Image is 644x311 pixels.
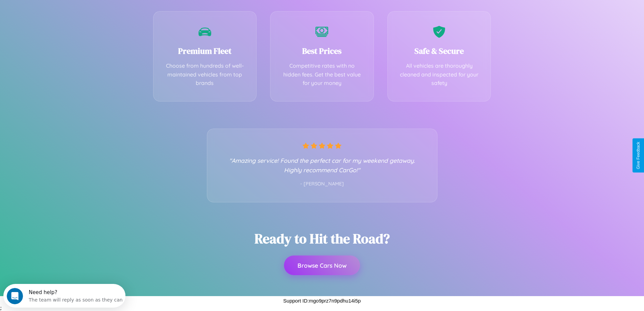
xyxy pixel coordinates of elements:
[281,45,363,57] h3: Best Prices
[398,45,481,57] h3: Safe & Secure
[3,284,125,308] iframe: Intercom live chat discovery launcher
[3,3,126,21] div: Open Intercom Messenger
[398,62,481,88] p: All vehicles are thoroughly cleaned and inspected for your safety
[636,142,641,169] div: Give Feedback
[164,62,246,88] p: Choose from hundreds of well-maintained vehicles from top brands
[284,256,360,275] button: Browse Cars Now
[221,156,424,175] p: "Amazing service! Found the perfect car for my weekend getaway. Highly recommend CarGo!"
[164,45,246,57] h3: Premium Fleet
[25,6,119,11] div: Need help?
[221,180,424,188] p: - [PERSON_NAME]
[281,62,363,88] p: Competitive rates with no hidden fees. Get the best value for your money
[255,229,390,248] h2: Ready to Hit the Road?
[283,296,361,305] p: Support ID: mgo9prz7n9pdhu14i5p
[25,11,119,18] div: The team will reply as soon as they can
[7,288,23,304] iframe: Intercom live chat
